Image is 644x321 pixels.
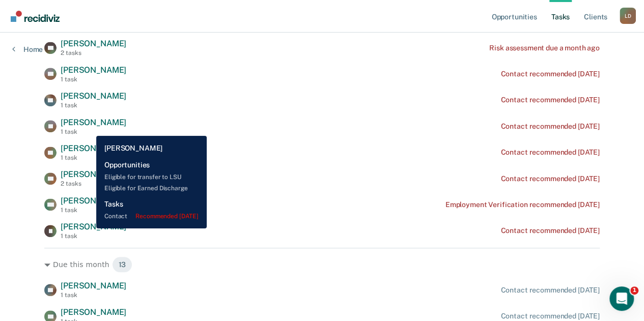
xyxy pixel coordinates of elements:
div: Due this month 13 [44,256,600,273]
div: 1 task [61,102,126,109]
div: Contact recommended [DATE] [500,226,599,235]
div: Contact recommended [DATE] [500,70,599,78]
span: [PERSON_NAME] [61,39,126,48]
div: Contact recommended [DATE] [500,96,599,104]
span: [PERSON_NAME] [61,169,126,179]
span: [PERSON_NAME] [61,143,126,153]
span: 13 [112,256,133,273]
div: Contact recommended [DATE] [500,122,599,131]
span: [PERSON_NAME] [61,307,126,317]
iframe: Intercom live chat [609,286,634,311]
div: 1 task [61,291,126,299]
div: 1 task [61,207,126,214]
span: [PERSON_NAME] [61,196,126,206]
div: 1 task [61,128,126,135]
div: 2 tasks [61,49,126,56]
div: Contact recommended [DATE] [500,148,599,157]
div: Risk assessment due a month ago [489,44,600,52]
img: Recidiviz [11,11,60,22]
div: Employment Verification recommended [DATE] [445,200,600,209]
div: Contact recommended [DATE] [500,286,599,295]
div: Contact recommended [DATE] [500,312,599,320]
div: 1 task [61,76,126,83]
span: [PERSON_NAME] [61,65,126,75]
div: 1 task [61,154,126,161]
div: L D [620,8,636,24]
a: Home [12,45,43,54]
span: [PERSON_NAME] [61,281,126,290]
div: 1 task [61,232,126,240]
span: [PERSON_NAME] [61,118,126,127]
div: Contact recommended [DATE] [500,174,599,183]
span: [PERSON_NAME] [61,222,126,231]
div: 2 tasks [61,180,126,187]
span: 1 [630,286,638,295]
button: Profile dropdown button [620,8,636,24]
span: [PERSON_NAME] [61,91,126,101]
